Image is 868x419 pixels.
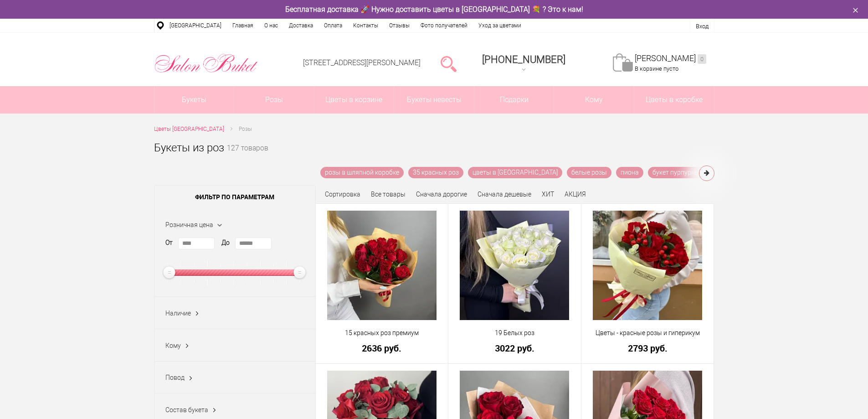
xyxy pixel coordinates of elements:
[474,86,554,114] a: Подарки
[154,126,224,132] span: Цветы [GEOGRAPHIC_DATA]
[454,328,575,338] a: 19 Белых роз
[460,211,569,320] img: 19 Белых роз
[473,19,527,32] a: Уход за цветами
[635,53,706,64] a: [PERSON_NAME]
[698,54,706,64] ins: 0
[587,343,708,353] a: 2793 руб.
[164,19,227,32] a: [GEOGRAPHIC_DATA]
[154,52,258,75] img: Цветы Нижний Новгород
[468,167,562,178] a: цветы в [GEOGRAPHIC_DATA]
[322,328,442,338] a: 15 красных роз премиум
[325,191,360,198] span: Сортировка
[482,54,565,65] span: [PHONE_NUMBER]
[416,191,467,198] a: Сначала дорогие
[165,374,185,381] span: Повод
[371,191,406,198] a: Все товары
[303,58,421,67] a: [STREET_ADDRESS][PERSON_NAME]
[554,86,634,114] span: Кому
[234,86,314,114] a: Розы
[587,328,708,338] a: Цветы - красные розы и гиперикум
[696,23,709,30] a: Вход
[478,191,531,198] a: Сначала дешевые
[322,343,442,353] a: 2636 руб.
[567,167,611,178] a: белые розы
[394,86,474,114] a: Букеты невесты
[320,167,404,178] a: розы в шляпной коробке
[165,406,208,414] span: Состав букета
[616,167,643,178] a: пиона
[227,19,259,32] a: Главная
[384,19,415,32] a: Отзывы
[477,51,571,77] a: [PHONE_NUMBER]
[327,211,437,320] img: 15 красных роз премиум
[221,238,230,248] label: До
[415,19,473,32] a: Фото получателей
[154,124,224,134] a: Цветы [GEOGRAPHIC_DATA]
[314,86,394,114] a: Цветы в корзине
[634,86,714,114] a: Цветы в коробке
[165,221,213,228] span: Розничная цена
[454,343,575,353] a: 3022 руб.
[318,19,348,32] a: Оплата
[283,19,318,32] a: Доставка
[542,191,554,198] a: ХИТ
[227,145,268,167] small: 127 товаров
[593,211,702,320] img: Цветы - красные розы и гиперикум
[239,126,252,132] span: Розы
[147,5,721,14] div: Бесплатная доставка 🚀 Нужно доставить цветы в [GEOGRAPHIC_DATA] 💐 ? Это к нам!
[154,186,315,208] span: Фильтр по параметрам
[635,65,678,72] span: В корзине пусто
[154,86,234,114] a: Букеты
[154,140,224,156] h1: Букеты из роз
[348,19,384,32] a: Контакты
[648,167,719,178] a: букет пурпурных роз
[165,310,191,317] span: Наличие
[165,238,173,248] label: От
[408,167,463,178] a: 35 красных роз
[259,19,283,32] a: О нас
[565,191,586,198] a: АКЦИЯ
[165,342,181,349] span: Кому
